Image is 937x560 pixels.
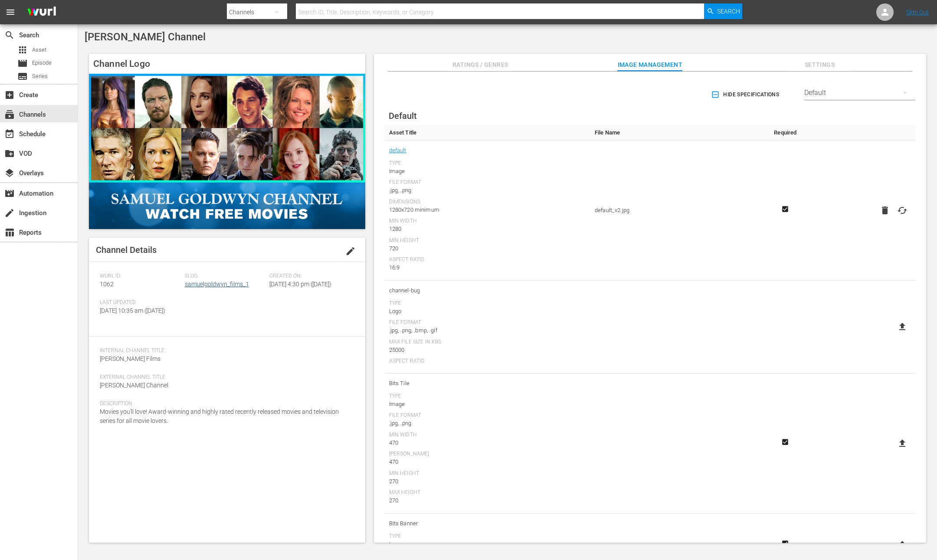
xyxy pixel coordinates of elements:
[89,74,365,229] img: Samuel Goldwyn Channel
[100,408,339,424] span: Movies you'll love! Award-winning and highly rated recently released movies and television series...
[389,518,586,529] span: Bits Banner
[389,378,586,389] span: Bits Tile
[389,145,406,156] a: default
[345,246,356,256] span: edit
[804,81,915,105] div: Default
[780,438,790,446] svg: Required
[4,30,15,40] span: Search
[389,256,586,263] div: Aspect Ratio
[100,374,350,381] span: External Channel Title:
[617,59,682,70] span: Image Management
[713,90,779,99] span: Hide Specifications
[704,3,742,19] button: Search
[21,2,62,23] img: ans4CAIJ8jUAAAAAAAAAAAAAAAAAAAAAAAAgQb4GAAAAAAAAAAAAAAAAAAAAAAAAJMjXAAAAAAAAAAAAAAAAAAAAAAAAgAT5G...
[385,125,590,141] th: Asset Title
[4,227,15,238] span: Reports
[4,148,15,159] span: VOD
[389,419,586,428] div: .jpg, .png
[269,273,350,280] span: Created On:
[100,273,180,280] span: Wurl ID:
[389,489,586,496] div: Max Height
[709,82,783,107] button: Hide Specifications
[4,188,15,199] span: Automation
[100,347,350,354] span: Internal Channel Title:
[4,90,15,100] span: Create
[389,186,586,195] div: .jpg, .png
[389,307,586,316] div: Logo
[448,59,513,70] span: Ratings / Genres
[389,160,586,167] div: Type
[100,355,161,362] span: [PERSON_NAME] Films
[787,59,852,70] span: Settings
[389,199,586,206] div: Dimensions
[389,393,586,400] div: Type
[85,31,206,43] span: [PERSON_NAME] Channel
[906,9,929,16] a: Sign Out
[389,300,586,307] div: Type
[389,533,586,540] div: Type
[389,432,586,439] div: Min Width
[4,109,15,120] span: Channels
[389,358,586,365] div: Aspect Ratio
[389,244,586,253] div: 720
[389,458,586,466] div: 470
[389,477,586,486] div: 270
[389,470,586,477] div: Min Height
[780,205,790,213] svg: Required
[780,540,790,547] svg: Required
[389,206,586,214] div: 1280x720 minimum
[185,273,265,280] span: Slug:
[389,412,586,419] div: File Format
[100,281,114,288] span: 1062
[389,346,586,354] div: 25000
[389,237,586,244] div: Min Height
[389,167,586,176] div: Image
[100,307,165,314] span: [DATE] 10:35 am ([DATE])
[389,225,586,233] div: 1280
[100,400,350,407] span: Description:
[389,326,586,335] div: .jpg, .png, .bmp, .gif
[389,339,586,346] div: Max File Size In Kbs
[100,382,168,389] span: [PERSON_NAME] Channel
[389,496,586,505] div: 270
[269,281,331,288] span: [DATE] 4:30 pm ([DATE])
[100,299,180,306] span: Last Updated:
[4,129,15,139] span: Schedule
[389,319,586,326] div: File Format
[4,208,15,218] span: Ingestion
[340,241,361,262] button: edit
[717,3,740,19] span: Search
[389,439,586,447] div: 470
[389,400,586,409] div: Image
[763,125,807,141] th: Required
[4,168,15,178] span: Overlays
[5,7,16,17] span: menu
[590,141,763,281] td: default_v2.jpg
[389,179,586,186] div: File Format
[32,59,52,67] span: Episode
[32,72,48,81] span: Series
[389,218,586,225] div: Min Width
[389,540,586,549] div: Image
[17,71,28,82] span: Series
[389,285,586,296] span: channel-bug
[389,111,417,121] span: Default
[389,263,586,272] div: 16:9
[96,245,157,255] span: Channel Details
[389,451,586,458] div: [PERSON_NAME]
[17,58,28,69] span: Episode
[89,54,365,74] h4: Channel Logo
[185,281,249,288] a: samuelgoldwyn_films_1
[17,45,28,55] span: Asset
[32,46,46,54] span: Asset
[590,125,763,141] th: File Name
